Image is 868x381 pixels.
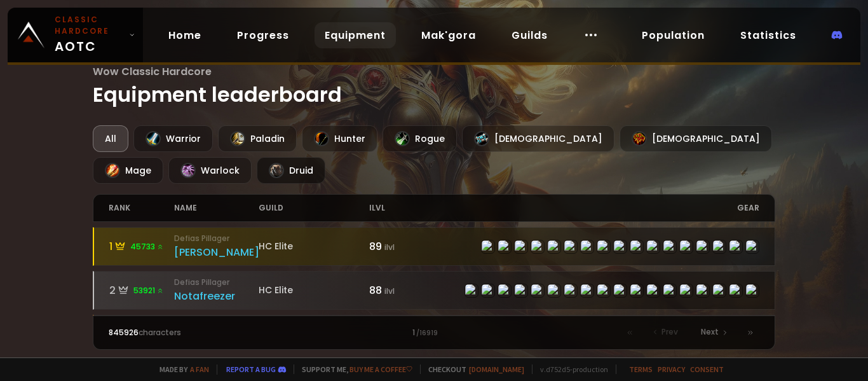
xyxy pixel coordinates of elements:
a: Guilds [501,22,558,48]
a: Terms [629,364,653,374]
div: Warlock [168,157,252,184]
span: 845926 [109,327,139,338]
small: ilvl [384,286,395,296]
span: Checkout [420,364,524,374]
div: All [93,125,128,152]
div: HC Elite [259,284,369,297]
div: 89 [369,239,434,254]
span: Next [701,326,719,338]
a: Statistics [730,22,806,48]
div: [PERSON_NAME] [174,244,259,260]
span: 53921 [133,285,164,296]
span: AOTC [55,14,124,56]
a: 253921 Defias PillagerNotafreezerHC Elite88 ilvlitem-22498item-23057item-22983item-2575item-22496... [93,271,775,310]
div: Mage [93,157,163,184]
a: a fan [190,364,209,374]
a: Mak'gora [411,22,486,48]
div: gear [434,195,759,221]
div: characters [109,327,271,338]
small: Defias Pillager [174,277,259,288]
a: Classic HardcoreAOTC [8,8,143,62]
div: Paladin [218,125,297,152]
div: [DEMOGRAPHIC_DATA] [462,125,614,152]
a: Progress [227,22,299,48]
a: Equipment [315,22,396,48]
div: 1 [271,327,597,338]
span: 45733 [130,241,164,253]
span: v. d752d5 - production [532,364,608,374]
span: Made by [152,364,209,374]
div: Hunter [302,125,377,152]
div: 88 [369,282,434,298]
div: 1 [109,239,174,254]
a: 145733 Defias Pillager[PERSON_NAME]HC Elite89 ilvlitem-22498item-23057item-22499item-4335item-224... [93,227,775,266]
div: rank [109,195,173,221]
span: Prev [661,326,678,338]
div: 2 [109,282,174,298]
div: Notafreezer [174,288,259,304]
div: [DEMOGRAPHIC_DATA] [620,125,772,152]
small: Classic Hardcore [55,14,124,37]
div: Druid [257,157,325,184]
span: Wow Classic Hardcore [93,64,775,80]
div: ilvl [369,195,434,221]
a: [DOMAIN_NAME] [469,364,524,374]
a: Consent [690,364,724,374]
a: Buy me a coffee [349,364,412,374]
div: Rogue [383,125,457,152]
h1: Equipment leaderboard [93,64,775,110]
div: guild [259,195,369,221]
a: Population [632,22,715,48]
small: ilvl [384,242,395,253]
small: Defias Pillager [174,233,259,244]
div: HC Elite [259,240,369,253]
div: Warrior [133,125,213,152]
a: Privacy [658,364,685,374]
div: name [174,195,259,221]
small: / 16919 [416,328,438,338]
a: Home [158,22,212,48]
span: Support me, [294,364,412,374]
a: Report a bug [226,364,276,374]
